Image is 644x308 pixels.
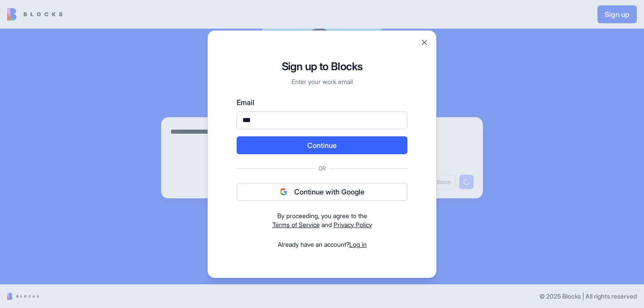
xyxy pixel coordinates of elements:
h1: Sign up to Blocks [237,59,407,74]
button: Close [420,38,429,47]
div: and [237,211,407,229]
img: google logo [280,188,287,195]
span: Or [315,165,330,172]
div: By proceeding, you agree to the [237,211,407,220]
a: Log in [349,240,367,248]
button: Continue with Google [237,183,407,201]
a: Privacy Policy [334,221,372,228]
a: Terms of Service [272,221,320,228]
p: Enter your work email [237,77,407,86]
button: Continue [237,136,407,154]
label: Email [237,97,407,108]
div: Already have an account? [237,240,407,249]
